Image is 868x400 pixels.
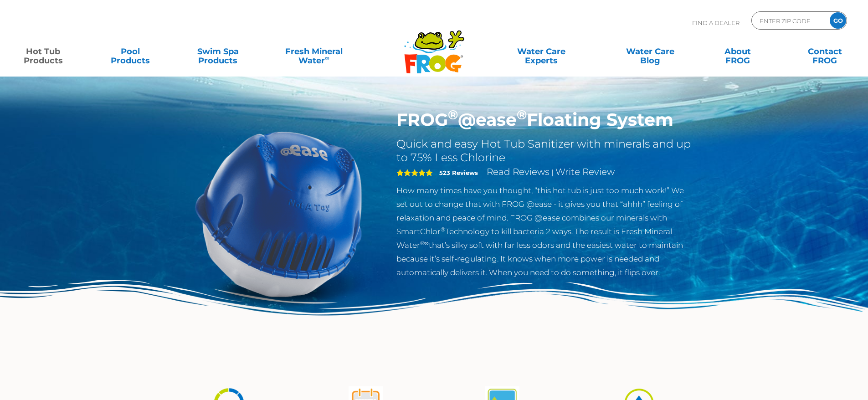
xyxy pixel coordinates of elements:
[396,109,694,130] h1: FROG @ease Floating System
[325,54,329,62] sup: ∞
[396,137,694,164] h2: Quick and easy Hot Tub Sanitizer with minerals and up to 75% Less Chlorine
[487,166,550,177] a: Read Reviews
[439,169,478,176] strong: 523 Reviews
[448,107,458,123] sup: ®
[441,226,445,233] sup: ®
[517,107,527,123] sup: ®
[692,11,740,34] p: Find A Dealer
[396,169,433,176] span: 5
[551,168,554,177] span: |
[704,42,771,61] a: AboutFROG
[175,109,383,318] img: hot-tub-product-atease-system.png
[616,42,684,61] a: Water CareBlog
[420,240,429,246] sup: ®∞
[271,42,356,61] a: Fresh MineralWater∞
[184,42,252,61] a: Swim SpaProducts
[399,18,469,74] img: Frog Products Logo
[396,184,694,279] p: How many times have you thought, “this hot tub is just too much work!” We set out to change that ...
[9,42,77,61] a: Hot TubProducts
[791,42,859,61] a: ContactFROG
[486,42,596,61] a: Water CareExperts
[830,12,846,29] input: GO
[97,42,164,61] a: PoolProducts
[555,166,615,177] a: Write Review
